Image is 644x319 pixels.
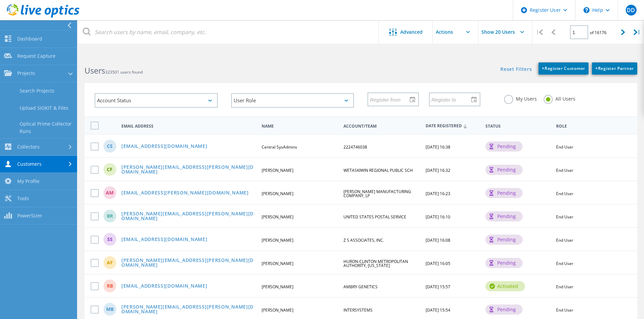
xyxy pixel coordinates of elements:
span: CS [107,144,113,149]
span: End User [556,284,573,290]
input: Register from [368,93,413,106]
span: [PERSON_NAME] [262,214,293,220]
span: End User [556,237,573,243]
div: pending [485,165,523,175]
span: Z S ASSOCIATES, INC. [343,237,384,243]
span: End User [556,167,573,173]
span: HURON-CLINTON METROPOLITAN AUTHORITY, [US_STATE] [343,259,408,268]
a: [PERSON_NAME][EMAIL_ADDRESS][PERSON_NAME][DOMAIN_NAME] [121,211,256,222]
a: [PERSON_NAME][EMAIL_ADDRESS][PERSON_NAME][DOMAIN_NAME] [121,304,256,315]
a: [EMAIL_ADDRESS][DOMAIN_NAME] [121,144,208,150]
span: INTERSYSTEMS [343,307,373,313]
span: End User [556,214,573,220]
span: CF [107,167,113,172]
input: Register to [430,93,475,106]
div: pending [485,235,523,245]
span: UNITED STATES POSTAL SERVICE [343,214,406,220]
label: All Users [544,95,575,101]
div: activated [485,281,525,291]
span: SS [107,237,113,242]
span: [DATE] 16:08 [426,237,450,243]
span: [PERSON_NAME] [262,261,293,266]
span: [PERSON_NAME] [262,191,293,196]
span: 323501 users found [105,69,143,75]
span: Role [556,124,627,128]
a: Reset Filters [500,67,532,73]
a: +Register Customer [539,62,589,75]
span: [DATE] 16:10 [426,214,450,220]
input: Search users by name, email, company, etc. [78,20,379,44]
span: Date Registered [426,124,480,128]
span: End User [556,261,573,266]
span: Advanced [400,30,423,34]
span: DD [627,7,635,13]
span: BR [107,214,113,218]
div: | [630,20,644,44]
span: WETASKIWIN REGIONAL PUBLIC SCH [343,167,413,173]
label: My Users [504,95,537,101]
div: pending [485,188,523,198]
a: [EMAIL_ADDRESS][DOMAIN_NAME] [121,284,208,289]
a: [PERSON_NAME][EMAIL_ADDRESS][PERSON_NAME][DOMAIN_NAME] [121,258,256,268]
div: pending [485,211,523,221]
span: [DATE] 15:57 [426,284,450,290]
span: AM [106,190,114,195]
div: | [532,20,546,44]
span: End User [556,307,573,313]
span: of 16176 [590,30,606,35]
div: pending [485,304,523,315]
span: End User [556,191,573,196]
span: End User [556,144,573,150]
b: + [542,65,545,71]
span: [PERSON_NAME] MANUFACTURING COMPANY, LP [343,189,411,198]
b: + [595,65,598,71]
span: Register Customer [542,65,585,71]
span: [PERSON_NAME] [262,167,293,173]
span: Status [485,124,551,128]
div: User Role [231,93,354,108]
span: RB [107,284,113,288]
div: pending [485,141,523,152]
span: [DATE] 16:23 [426,191,450,196]
span: 2224746038 [343,144,367,150]
span: [DATE] 16:38 [426,144,450,150]
a: [PERSON_NAME][EMAIL_ADDRESS][PERSON_NAME][DOMAIN_NAME] [121,165,256,175]
span: AMBRY GENETICS [343,284,378,290]
span: Account/Team [343,124,420,128]
a: [EMAIL_ADDRESS][DOMAIN_NAME] [121,237,208,243]
div: pending [485,258,523,268]
span: [PERSON_NAME] [262,284,293,290]
span: Email Address [121,124,256,128]
a: +Register Partner [592,62,637,75]
a: Live Optics Dashboard [7,14,79,19]
b: Users [85,65,105,76]
span: [DATE] 16:32 [426,167,450,173]
svg: \n [583,7,590,13]
span: [PERSON_NAME] [262,237,293,243]
div: Account Status [95,93,218,108]
span: [DATE] 16:05 [426,261,450,266]
span: [DATE] 15:54 [426,307,450,313]
span: Name [262,124,338,128]
span: [PERSON_NAME] [262,307,293,313]
span: MB [106,307,114,312]
a: [EMAIL_ADDRESS][PERSON_NAME][DOMAIN_NAME] [121,190,249,196]
span: AF [107,260,113,265]
span: Central SysAdmins [262,144,297,150]
span: Register Partner [595,65,634,71]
